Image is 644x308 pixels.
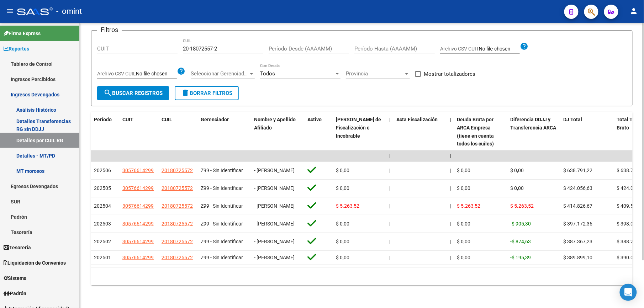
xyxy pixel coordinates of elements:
input: Archivo CSV CUIL [136,71,177,77]
span: Z99 - Sin Identificar [201,185,243,191]
span: Seleccionar Gerenciador [191,70,248,77]
span: Provincia [346,70,403,77]
span: $ 0,00 [510,185,524,191]
datatable-header-cell: Nombre y Apellido Afiliado [251,112,305,152]
span: Z99 - Sin Identificar [201,255,243,260]
span: 30576614299 [122,221,154,227]
span: $ 397.172,36 [564,221,593,227]
datatable-header-cell: Acta Fiscalización [394,112,447,152]
span: Z99 - Sin Identificar [201,168,243,173]
span: 20180725572 [162,255,193,260]
datatable-header-cell: CUIL [159,112,198,152]
span: | [389,153,391,159]
span: $ 387.367,23 [564,239,593,244]
span: 202501 [94,255,111,260]
span: - [PERSON_NAME] [254,168,295,173]
span: | [389,221,390,227]
span: $ 0,00 [336,255,349,260]
span: Z99 - Sin Identificar [201,203,243,209]
span: | [450,153,451,159]
span: $ 0,00 [457,221,470,227]
span: - [PERSON_NAME] [254,255,295,260]
span: 30576614299 [122,239,154,244]
span: 20180725572 [162,203,193,209]
span: $ 0,00 [336,185,349,191]
span: | [389,203,390,209]
span: Diferencia DDJJ y Transferencia ARCA [510,117,556,131]
div: Open Intercom Messenger [620,284,637,301]
span: Nombre y Apellido Afiliado [254,117,296,131]
span: Borrar Filtros [181,90,232,96]
span: $ 414.826,67 [564,203,593,209]
span: $ 5.263,52 [336,203,359,209]
mat-icon: search [104,89,112,97]
datatable-header-cell: Activo [305,112,333,152]
span: 30576614299 [122,185,154,191]
span: 30576614299 [122,255,154,260]
h3: Filtros [97,25,122,35]
span: 20180725572 [162,239,193,244]
button: Borrar Filtros [175,86,239,100]
span: $ 389.899,10 [564,255,593,260]
mat-icon: help [177,67,185,75]
span: $ 0,00 [457,185,470,191]
span: -$ 195,39 [510,255,531,260]
span: Archivo CSV CUIL [97,71,136,76]
span: CUIL [162,117,172,122]
span: $ 0,00 [510,168,524,173]
span: Todos [260,70,275,77]
span: | [450,221,451,227]
span: 20180725572 [162,221,193,227]
span: Buscar Registros [104,90,163,96]
span: | [389,255,390,260]
span: $ 0,00 [336,239,349,244]
span: $ 0,00 [457,168,470,173]
span: | [389,239,390,244]
span: | [450,203,451,209]
span: 30576614299 [122,203,154,209]
span: Mostrar totalizadores [424,70,475,78]
span: 20180725572 [162,185,193,191]
span: $ 638.791,22 [564,168,593,173]
span: Acta Fiscalización [396,117,438,122]
datatable-header-cell: | [386,112,394,152]
span: -$ 905,30 [510,221,531,227]
span: - [PERSON_NAME] [254,185,295,191]
span: | [389,117,391,122]
span: - [PERSON_NAME] [254,239,295,244]
datatable-header-cell: Deuda Bruta Neto de Fiscalización e Incobrable [333,112,386,152]
span: Z99 - Sin Identificar [201,221,243,227]
span: $ 5.263,52 [457,203,480,209]
datatable-header-cell: Gerenciador [198,112,251,152]
span: Tesorería [4,244,31,251]
span: - omint [56,4,82,19]
span: | [450,117,451,122]
mat-icon: menu [6,7,14,15]
span: -$ 874,63 [510,239,531,244]
span: Activo [307,117,322,122]
span: $ 0,00 [336,168,349,173]
span: | [389,168,390,173]
span: 30576614299 [122,168,154,173]
span: Padrón [4,290,26,297]
datatable-header-cell: Diferencia DDJJ y Transferencia ARCA [507,112,561,152]
span: Liquidación de Convenios [4,259,66,267]
span: - [PERSON_NAME] [254,221,295,227]
span: 202504 [94,203,111,209]
datatable-header-cell: Período [91,112,120,152]
mat-icon: person [630,7,638,15]
span: Período [94,117,112,122]
datatable-header-cell: CUIT [120,112,159,152]
span: | [450,255,451,260]
span: $ 0,00 [336,221,349,227]
datatable-header-cell: Deuda Bruta por ARCA Empresa (tiene en cuenta todos los cuiles) [454,112,507,152]
button: Buscar Registros [97,86,169,100]
span: Reportes [4,45,29,53]
span: 202503 [94,221,111,227]
span: | [450,185,451,191]
span: $ 0,00 [457,239,470,244]
span: $ 5.263,52 [510,203,534,209]
span: Gerenciador [201,117,229,122]
span: Sistema [4,274,27,282]
datatable-header-cell: | [447,112,454,152]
